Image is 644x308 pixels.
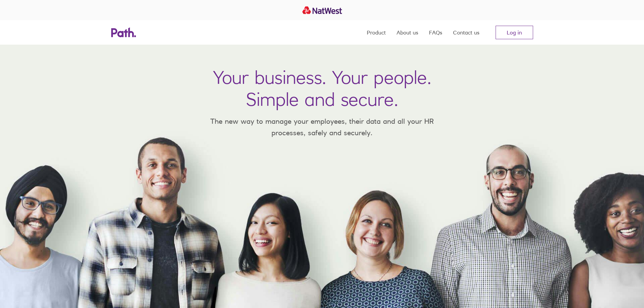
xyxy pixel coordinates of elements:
a: FAQs [429,20,442,45]
a: Product [367,20,386,45]
p: The new way to manage your employees, their data and all your HR processes, safely and securely. [200,116,444,138]
a: About us [397,20,418,45]
a: Log in [496,26,533,39]
a: Contact us [453,20,479,45]
h1: Your business. Your people. Simple and secure. [213,66,431,110]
